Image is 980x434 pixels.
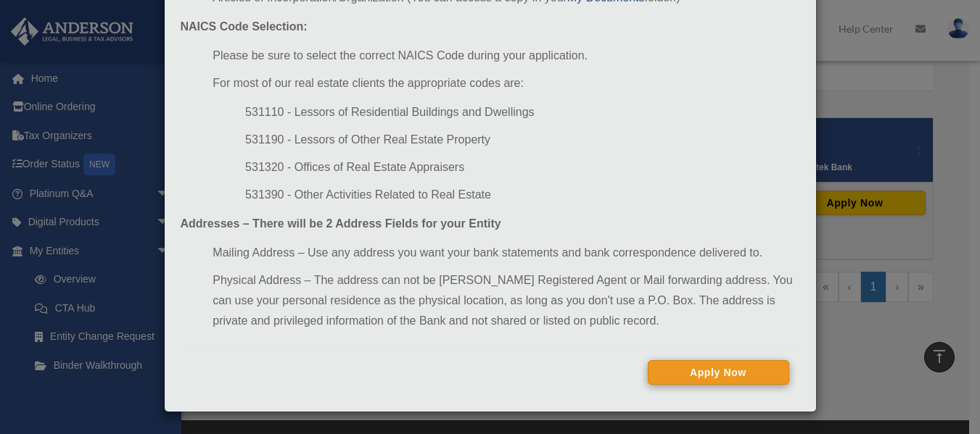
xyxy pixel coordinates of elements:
li: Physical Address – The address can not be [PERSON_NAME] Registered Agent or Mail forwarding addre... [213,270,799,331]
li: For most of our real estate clients the appropriate codes are: [213,73,799,93]
li: 531190 - Lessors of Other Real Estate Property [245,130,799,150]
li: Please be sure to select the correct NAICS Code during your application. [213,46,799,66]
li: 531320 - Offices of Real Estate Appraisers [245,157,799,178]
strong: NAICS Code Selection: [181,20,308,33]
li: 531110 - Lessors of Residential Buildings and Dwellings [245,102,799,122]
button: Apply Now [648,360,789,385]
li: 531390 - Other Activities Related to Real Estate [245,185,799,205]
li: Mailing Address – Use any address you want your bank statements and bank correspondence delivered... [213,243,799,263]
strong: Addresses – There will be 2 Address Fields for your Entity [181,217,501,230]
